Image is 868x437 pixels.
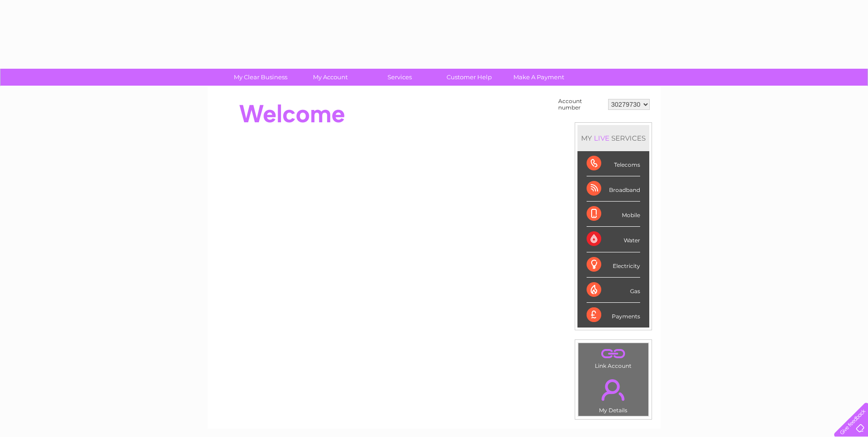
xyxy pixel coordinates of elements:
div: Broadband [587,176,640,202]
div: Gas [587,278,640,303]
a: Customer Help [431,69,507,86]
div: Telecoms [587,151,640,176]
a: My Clear Business [223,69,298,86]
td: Account number [556,96,606,113]
div: Payments [587,303,640,328]
a: . [581,374,646,406]
a: Make A Payment [501,69,577,86]
td: Link Account [578,343,649,371]
div: LIVE [592,134,611,142]
div: Electricity [587,252,640,278]
a: My Account [292,69,368,86]
a: . [581,345,646,361]
td: My Details [578,371,649,416]
a: Services [362,69,437,86]
div: Mobile [587,202,640,227]
div: MY SERVICES [577,125,649,151]
div: Water [587,227,640,252]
